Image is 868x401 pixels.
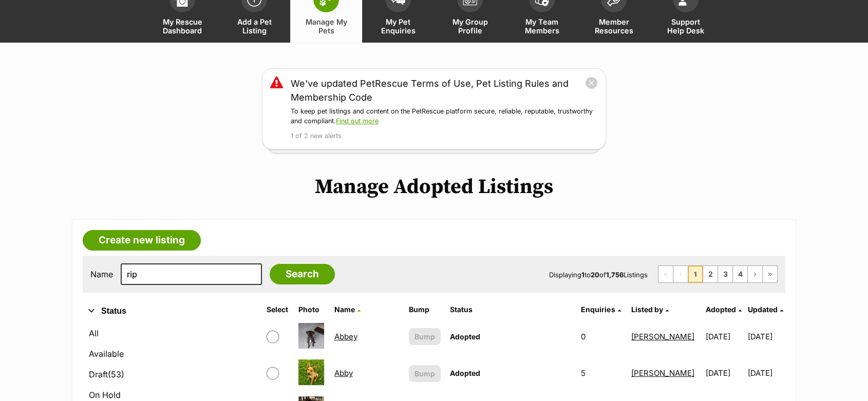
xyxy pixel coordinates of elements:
[291,77,585,104] a: We've updated PetRescue Terms of Use, Pet Listing Rules and Membership Code
[375,17,421,35] span: My Pet Enquiries
[658,265,778,283] nav: Pagination
[718,266,732,282] a: Page 3
[291,107,598,126] p: To keep pet listings and content on the PetRescue platform secure, reliable, reputable, trustwort...
[631,332,694,341] a: [PERSON_NAME]
[585,77,598,89] button: close
[414,368,435,379] span: Bump
[414,331,435,342] span: Bump
[334,368,353,378] a: Abby
[581,305,620,314] a: Enquiries
[631,368,694,378] a: [PERSON_NAME]
[450,369,480,377] span: Adopted
[334,332,357,341] a: Abbey
[688,266,703,282] span: Page 1
[581,271,584,279] strong: 1
[83,230,201,251] a: Create new listing
[409,365,441,382] button: Bump
[409,328,441,345] button: Bump
[577,319,626,354] td: 0
[447,17,493,35] span: My Group Profile
[673,266,688,282] span: Previous page
[298,359,324,385] img: Abby
[748,305,778,314] span: Updated
[83,345,251,363] a: Available
[658,266,673,282] span: First page
[702,355,747,391] td: [DATE]
[291,131,598,141] p: 1 of 2 new alerts
[549,271,648,279] span: Displaying to of Listings
[591,271,599,279] strong: 20
[294,301,329,318] th: Photo
[83,324,251,342] a: All
[303,17,349,35] span: Manage My Pets
[763,266,777,282] a: Last page
[262,301,293,318] th: Select
[90,270,113,279] label: Name
[231,17,277,35] span: Add a Pet Listing
[581,305,615,314] span: translation missing: en.admin.listings.index.attributes.enquiries
[606,271,624,279] strong: 1,756
[334,305,355,314] span: Name
[450,332,480,341] span: Adopted
[703,266,718,282] a: Page 2
[706,305,742,314] a: Adopted
[83,365,251,384] a: Draft
[631,305,669,314] a: Listed by
[706,305,736,314] span: Adopted
[577,355,626,391] td: 5
[334,305,361,314] a: Name
[159,17,205,35] span: My Rescue Dashboard
[663,17,709,35] span: Support Help Desk
[733,266,747,282] a: Page 4
[519,17,565,35] span: My Team Members
[270,264,335,284] input: Search
[83,304,251,318] button: Status
[108,368,124,380] span: (53)
[748,266,762,282] a: Next page
[405,301,445,318] th: Bump
[298,323,324,349] img: Abbey
[446,301,576,318] th: Status
[702,319,747,354] td: [DATE]
[631,305,663,314] span: Listed by
[336,117,379,125] a: Find out more
[591,17,637,35] span: Member Resources
[748,305,783,314] a: Updated
[748,355,784,391] td: [DATE]
[748,319,784,354] td: [DATE]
